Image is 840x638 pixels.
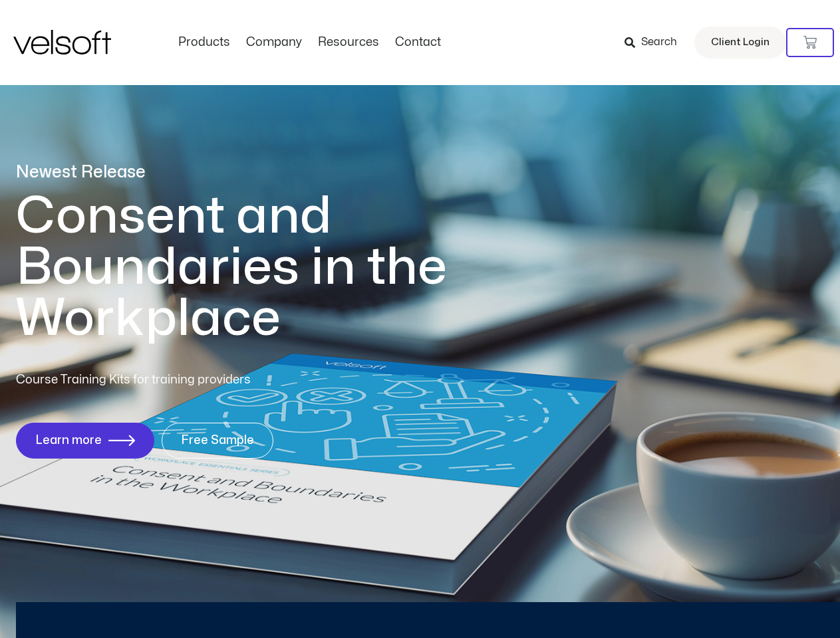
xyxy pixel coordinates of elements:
[625,31,686,54] a: Search
[162,423,273,459] a: Free Sample
[387,35,449,50] a: ContactMenu Toggle
[13,30,111,54] img: Velsoft Training Materials
[181,434,254,447] span: Free Sample
[35,434,102,447] span: Learn more
[170,35,238,50] a: ProductsMenu Toggle
[16,371,347,389] p: Course Training Kits for training providers
[310,35,387,50] a: ResourcesMenu Toggle
[170,35,449,50] nav: Menu
[641,34,677,51] span: Search
[16,191,501,344] h1: Consent and Boundaries in the Workplace
[238,35,310,50] a: CompanyMenu Toggle
[694,27,786,58] a: Client Login
[16,423,154,459] a: Learn more
[711,34,770,51] span: Client Login
[16,161,501,184] p: Newest Release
